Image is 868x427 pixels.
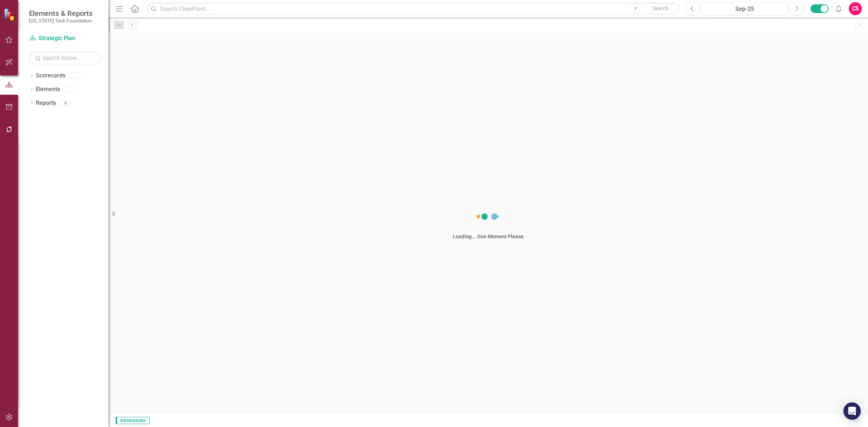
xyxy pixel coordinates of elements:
button: Sep-25 [701,2,788,15]
span: Administrator [116,417,150,424]
input: Search Below... [29,52,101,64]
span: Elements & Reports [29,9,93,18]
a: Elements [36,85,60,94]
small: [US_STATE] Tech Foundation [29,18,93,24]
button: CS [849,2,862,15]
a: Strategic Plan [29,34,101,43]
input: Search ClearPoint... [146,3,680,15]
div: Open Intercom Messenger [843,402,861,420]
a: Scorecards [36,72,65,80]
img: ClearPoint Strategy [4,8,16,21]
div: 6 [60,100,71,106]
span: Search [653,5,668,11]
button: Search [642,4,678,14]
div: Loading... One Moment Please [453,233,524,240]
a: Reports [36,99,56,107]
div: Sep-25 [704,5,786,13]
